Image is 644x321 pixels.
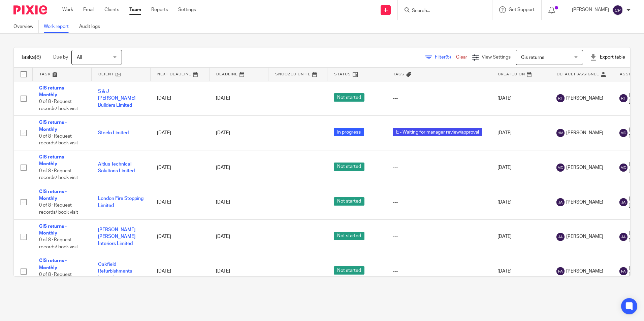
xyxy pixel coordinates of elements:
[482,55,511,60] span: View Settings
[556,198,565,206] img: svg%3E
[98,162,135,173] a: Altius Technical Solutions Limited
[556,94,565,102] img: svg%3E
[216,233,261,240] div: [DATE]
[435,55,456,60] span: Filter
[79,20,105,33] a: Audit logs
[21,54,41,61] h1: Tasks
[216,130,261,136] div: [DATE]
[216,268,261,275] div: [DATE]
[216,95,261,102] div: [DATE]
[150,81,209,116] td: [DATE]
[521,55,544,60] span: Cis returns
[150,219,209,254] td: [DATE]
[446,55,451,60] span: (5)
[619,233,627,241] img: svg%3E
[98,227,135,246] a: [PERSON_NAME] [PERSON_NAME] Interiors Limited
[566,95,603,102] span: [PERSON_NAME]
[590,54,625,61] div: Export table
[393,72,405,76] span: Tags
[39,189,67,201] a: CIS returns - Monthly
[491,185,550,219] td: [DATE]
[53,54,68,61] p: Due by
[150,185,209,219] td: [DATE]
[556,164,565,172] img: svg%3E
[612,5,623,15] img: svg%3E
[491,219,550,254] td: [DATE]
[98,131,129,135] a: Steelo Limited
[178,6,196,13] a: Settings
[334,266,364,275] span: Not started
[216,164,261,171] div: [DATE]
[334,128,364,136] span: In progress
[334,163,364,171] span: Not started
[393,128,482,136] span: E - Waiting for manager review/approval
[566,268,603,275] span: [PERSON_NAME]
[151,6,168,13] a: Reports
[393,164,484,171] div: ---
[77,55,82,60] span: All
[393,95,484,102] div: ---
[98,262,132,281] a: Oakfield Refurbishments Limited
[39,272,78,284] span: 0 of 8 · Request records/ book visit
[566,199,603,206] span: [PERSON_NAME]
[39,238,78,250] span: 0 of 8 · Request records/ book visit
[129,6,141,13] a: Team
[491,254,550,289] td: [DATE]
[491,150,550,185] td: [DATE]
[619,129,627,137] img: svg%3E
[39,86,67,97] a: CIS returns - Monthly
[150,254,209,289] td: [DATE]
[556,233,565,241] img: svg%3E
[150,150,209,185] td: [DATE]
[334,93,364,102] span: Not started
[619,198,627,206] img: svg%3E
[216,199,261,206] div: [DATE]
[619,94,627,102] img: svg%3E
[556,129,565,137] img: svg%3E
[334,232,364,240] span: Not started
[619,164,627,172] img: svg%3E
[566,164,603,171] span: [PERSON_NAME]
[491,116,550,150] td: [DATE]
[393,268,484,275] div: ---
[39,169,78,180] span: 0 of 8 · Request records/ book visit
[83,6,94,13] a: Email
[456,55,467,60] a: Clear
[39,203,78,215] span: 0 of 8 · Request records/ book visit
[572,6,609,13] p: [PERSON_NAME]
[39,258,67,270] a: CIS returns - Monthly
[509,7,535,12] span: Get Support
[13,5,47,14] img: Pixie
[411,8,472,14] input: Search
[39,134,78,146] span: 0 of 8 · Request records/ book visit
[491,81,550,116] td: [DATE]
[35,55,41,60] span: (8)
[150,116,209,150] td: [DATE]
[104,6,119,13] a: Clients
[44,20,74,33] a: Work report
[556,267,565,275] img: svg%3E
[39,120,67,132] a: CIS returns - Monthly
[39,224,67,236] a: CIS returns - Monthly
[39,99,78,111] span: 0 of 8 · Request records/ book visit
[62,6,73,13] a: Work
[39,155,67,166] a: CIS returns - Monthly
[393,199,484,206] div: ---
[13,20,39,33] a: Overview
[566,130,603,136] span: [PERSON_NAME]
[98,89,135,108] a: S & J [PERSON_NAME] Builders Limited
[566,233,603,240] span: [PERSON_NAME]
[334,197,364,206] span: Not started
[619,267,627,275] img: svg%3E
[393,233,484,240] div: ---
[98,196,143,208] a: London Fire Stopping Limited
